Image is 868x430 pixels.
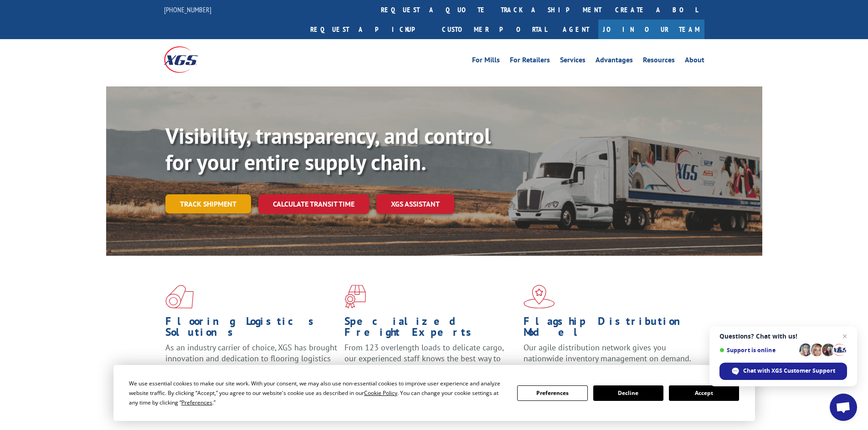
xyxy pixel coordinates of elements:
a: Track shipment [165,194,251,213]
div: Cookie Consent Prompt [113,365,755,421]
button: Accept [669,385,739,401]
a: [PHONE_NUMBER] [164,5,211,14]
b: Visibility, transparency, and control for your entire supply chain. [165,121,491,176]
button: Preferences [517,385,587,401]
a: For Retailers [510,56,550,66]
a: Customer Portal [435,20,554,39]
span: Our agile distribution network gives you nationwide inventory management on demand. [524,342,691,364]
span: As an industry carrier of choice, XGS has brought innovation and dedication to flooring logistics... [165,342,337,374]
h1: Flagship Distribution Model [524,316,696,342]
button: Decline [593,385,663,401]
a: Resources [643,56,675,66]
a: Agent [554,20,598,39]
h1: Specialized Freight Experts [344,316,517,342]
h1: Flooring Logistics Solutions [165,316,338,342]
a: Calculate transit time [258,194,369,214]
span: Chat with XGS Customer Support [719,363,847,380]
span: Support is online [719,347,796,354]
span: Cookie Policy [364,389,397,397]
img: xgs-icon-total-supply-chain-intelligence-red [165,285,194,309]
div: We use essential cookies to make our site work. With your consent, we may also use non-essential ... [129,379,506,407]
a: Join Our Team [598,20,704,39]
a: About [685,56,704,66]
a: XGS ASSISTANT [376,194,454,214]
a: Request a pickup [303,20,435,39]
p: From 123 overlength loads to delicate cargo, our experienced staff knows the best way to move you... [344,342,517,383]
span: Questions? Chat with us! [719,333,847,340]
span: Chat with XGS Customer Support [743,367,835,375]
span: Preferences [181,399,212,406]
a: Open chat [830,394,857,421]
img: xgs-icon-flagship-distribution-model-red [524,285,555,309]
a: Advantages [596,56,633,66]
a: For Mills [472,56,500,66]
img: xgs-icon-focused-on-flooring-red [344,285,366,309]
a: Services [560,56,586,66]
